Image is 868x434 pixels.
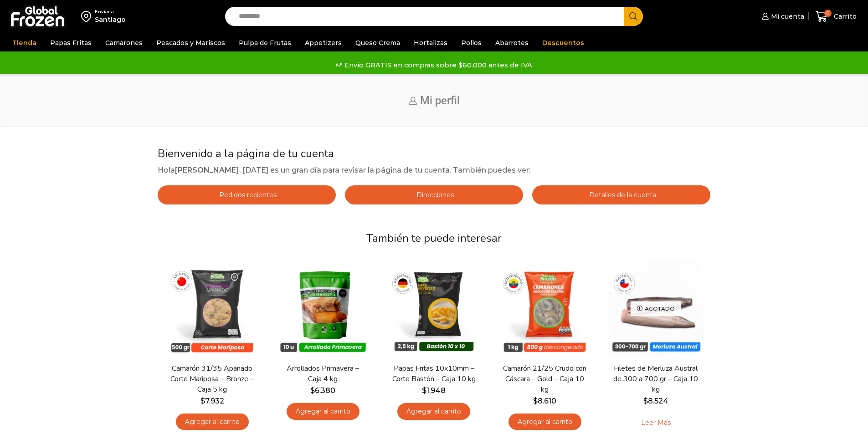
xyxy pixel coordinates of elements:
a: Tienda [8,34,41,51]
span: $ [200,397,205,405]
a: Appetizers [300,34,346,51]
span: $ [310,386,315,395]
span: Bienvenido a la página de tu cuenta [158,146,334,161]
a: Camarón 31/35 Apanado Corte Mariposa – Bronze – Caja 5 kg [169,363,255,395]
a: Hortalizas [409,34,452,51]
span: $ [533,397,538,405]
a: Agregar al carrito: “Papas Fritas 10x10mm - Corte Bastón - Caja 10 kg” [397,403,470,420]
a: Agregar al carrito: “Arrollados Primavera - Caja 4 kg” [287,403,360,420]
button: Search button [624,7,643,26]
a: Camarones [101,34,147,51]
span: Carrito [832,12,857,21]
div: 2 / 7 [270,256,376,425]
strong: [PERSON_NAME] [175,166,239,174]
bdi: 6.380 [310,386,335,395]
bdi: 8.610 [533,397,556,405]
span: $ [643,397,648,405]
a: Detalles de la cuenta [532,185,710,204]
span: Mi cuenta [769,12,804,21]
p: Agotado [631,301,681,316]
a: Queso Crema [351,34,405,51]
a: Filetes de Merluza Austral de 300 a 700 gr – Caja 10 kg [613,363,699,395]
bdi: 1.948 [422,386,446,395]
a: Camarón 21/25 Crudo con Cáscara – Gold – Caja 10 kg [502,363,587,395]
span: Mi perfil [420,94,460,107]
span: Pedidos recientes [217,191,277,199]
div: Santiago [95,15,126,24]
a: Leé más sobre “Filetes de Merluza Austral de 300 a 700 gr - Caja 10 kg” [627,414,685,433]
div: 3 / 7 [381,256,487,425]
a: Agregar al carrito: “Camarón 21/25 Crudo con Cáscara - Gold - Caja 10 kg” [508,414,581,430]
p: Hola , [DATE] es un gran día para revisar la página de tu cuenta. También puedes ver: [158,164,710,176]
bdi: 8.524 [643,397,668,405]
span: También te puede interesar [366,231,502,245]
img: address-field-icon.svg [81,9,95,24]
div: Enviar a [95,9,126,15]
a: Abarrotes [491,34,533,51]
a: Arrollados Primavera – Caja 4 kg [280,363,366,384]
a: Agregar al carrito: “Camarón 31/35 Apanado Corte Mariposa - Bronze - Caja 5 kg” [176,414,249,430]
a: Descuentos [538,34,589,51]
bdi: 7.932 [200,397,224,405]
a: Pulpa de Frutas [234,34,296,51]
a: Papas Fritas [46,34,96,51]
span: 0 [824,10,832,17]
a: Pedidos recientes [158,185,336,204]
a: Pescados y Mariscos [152,34,230,51]
span: Detalles de la cuenta [587,191,656,199]
a: 0 Carrito [813,6,859,27]
a: Papas Fritas 10x10mm – Corte Bastón – Caja 10 kg [391,363,477,384]
a: Mi cuenta [760,7,804,26]
a: Pollos [457,34,486,51]
a: Direcciones [345,185,523,204]
span: Direcciones [414,191,454,199]
span: $ [422,386,426,395]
